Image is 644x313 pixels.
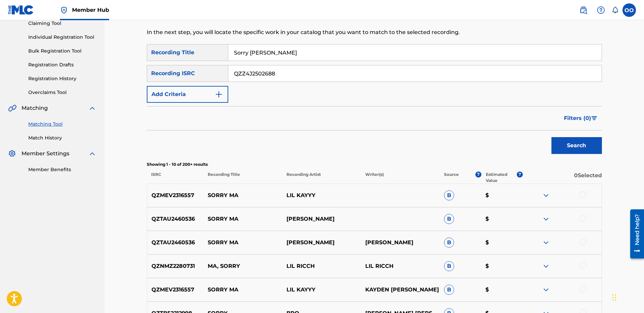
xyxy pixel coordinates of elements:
span: B [444,238,454,248]
p: $ [481,239,523,247]
a: Member Benefits [28,166,96,173]
img: expand [542,215,550,223]
p: In the next step, you will locate the specific work in your catalog that you want to match to the... [147,28,497,36]
p: $ [481,286,523,294]
p: [PERSON_NAME] [282,215,361,223]
span: B [444,285,454,295]
p: [PERSON_NAME] [282,239,361,247]
p: Source [444,171,459,184]
p: SORRY MA [203,215,282,223]
div: Drag [612,287,616,308]
p: LIL KAYYY [282,191,361,199]
p: Estimated Value [486,171,517,184]
button: Search [551,137,602,154]
a: Match History [28,134,96,142]
p: QZTAU2460536 [147,239,204,247]
img: help [597,6,605,14]
div: Help [594,3,608,17]
p: $ [481,262,523,270]
p: QZTAU2460536 [147,215,204,223]
iframe: Chat Widget [610,281,644,313]
span: B [444,190,454,200]
img: expand [542,191,550,199]
span: Member Settings [22,150,69,158]
iframe: Resource Center [625,207,644,261]
p: ISRC [147,171,203,184]
img: expand [88,104,96,112]
span: ? [517,171,523,178]
div: Notifications [612,7,618,13]
img: Member Settings [8,150,16,158]
p: $ [481,191,523,199]
span: B [444,261,454,271]
p: QZMEV2316557 [147,191,204,199]
p: LIL RICCH [361,262,440,270]
a: Public Search [577,3,590,17]
p: $ [481,215,523,223]
div: User Menu [622,3,636,17]
p: Recording Title [203,171,282,184]
p: MA, SORRY [203,262,282,270]
span: ? [475,171,481,178]
p: KAYDEN [PERSON_NAME] [361,286,440,294]
a: Overclaims Tool [28,89,96,96]
p: SORRY MA [203,239,282,247]
img: expand [542,262,550,270]
button: Add Criteria [147,86,228,103]
img: MLC Logo [8,5,34,15]
p: Writer(s) [361,171,440,184]
a: Registration History [28,75,96,82]
img: expand [542,239,550,247]
img: expand [88,150,96,158]
span: Matching [22,104,48,112]
a: Matching Tool [28,121,96,128]
img: filter [591,116,597,120]
p: SORRY MA [203,191,282,199]
a: Bulk Registration Tool [28,48,96,55]
p: LIL RICCH [282,262,361,270]
form: Search Form [147,44,602,157]
p: SORRY MA [203,286,282,294]
p: LIL KAYYY [282,286,361,294]
p: Recording Artist [282,171,361,184]
img: 9d2ae6d4665cec9f34b9.svg [215,90,223,98]
p: QZMEV2316557 [147,286,204,294]
img: Matching [8,104,16,112]
p: Showing 1 - 10 of 200+ results [147,161,602,167]
p: 0 Selected [523,171,602,184]
span: Filters ( 0 ) [564,114,591,122]
span: Member Hub [72,6,109,14]
span: B [444,214,454,224]
a: Claiming Tool [28,20,96,27]
button: Filters (0) [560,110,602,127]
img: Top Rightsholder [60,6,68,14]
a: Registration Drafts [28,61,96,68]
a: Individual Registration Tool [28,34,96,41]
p: [PERSON_NAME] [361,239,440,247]
img: expand [542,286,550,294]
img: search [579,6,587,14]
p: QZNMZ2280731 [147,262,204,270]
